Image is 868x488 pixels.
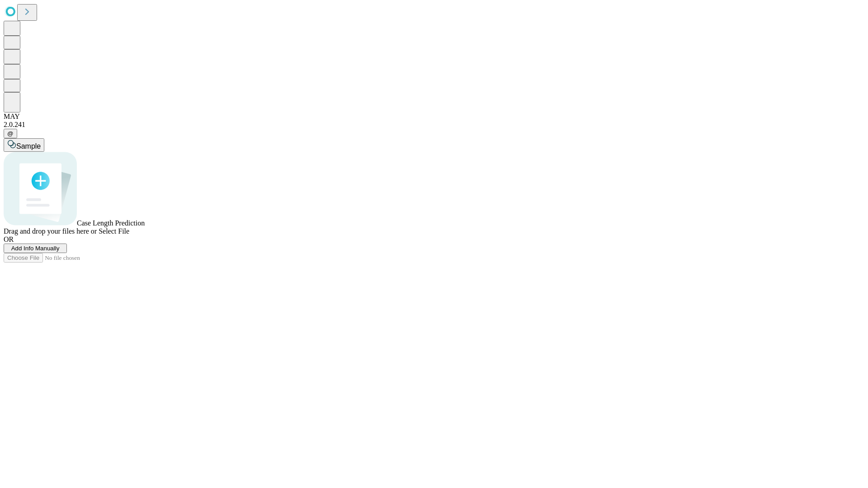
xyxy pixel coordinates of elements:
span: Sample [16,142,41,150]
button: Add Info Manually [4,244,67,253]
span: Drag and drop your files here or [4,227,97,235]
span: Case Length Prediction [77,219,145,227]
span: Add Info Manually [11,245,60,252]
button: @ [4,129,17,138]
div: MAY [4,113,864,121]
span: Select File [99,227,129,235]
button: Sample [4,138,44,152]
span: @ [7,130,14,137]
span: OR [4,235,14,243]
div: 2.0.241 [4,121,864,129]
